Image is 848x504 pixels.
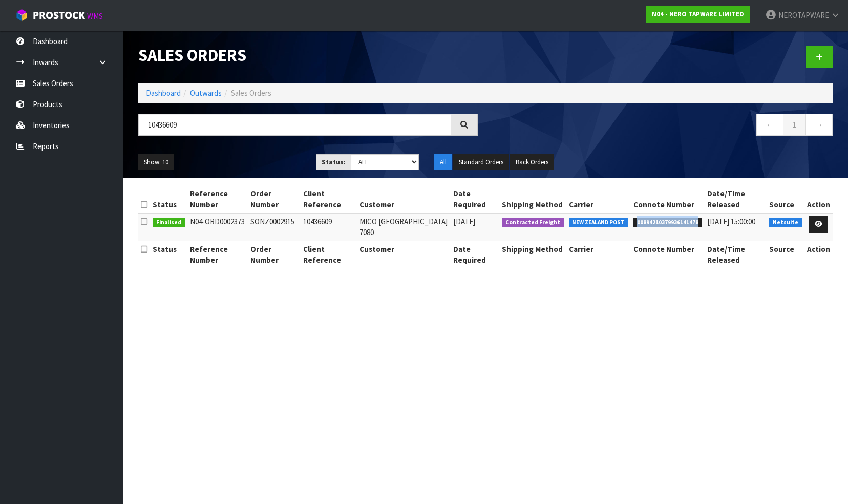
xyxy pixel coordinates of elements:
[569,218,629,228] span: NEW ZEALAND POST
[453,154,509,171] button: Standard Orders
[248,213,301,241] td: SONZ0002915
[301,185,356,213] th: Client Reference
[804,241,833,268] th: Action
[322,158,346,166] strong: Status:
[769,218,802,228] span: Netsuite
[146,88,181,98] a: Dashboard
[652,10,744,18] strong: N04 - NERO TAPWARE LIMITED
[138,154,174,171] button: Show: 10
[301,241,356,268] th: Client Reference
[187,185,248,213] th: Reference Number
[631,241,705,268] th: Connote Number
[190,88,222,98] a: Outwards
[453,217,475,226] span: [DATE]
[187,213,248,241] td: N04-ORD0002373
[631,185,705,213] th: Connote Number
[248,241,301,268] th: Order Number
[493,114,833,139] nav: Page navigation
[499,241,566,268] th: Shipping Method
[33,9,85,22] span: ProStock
[566,185,631,213] th: Carrier
[451,185,499,213] th: Date Required
[804,185,833,213] th: Action
[138,114,451,136] input: Search sales orders
[357,185,451,213] th: Customer
[150,241,187,268] th: Status
[510,154,554,171] button: Back Orders
[231,88,271,98] span: Sales Orders
[357,241,451,268] th: Customer
[87,11,103,21] small: WMS
[705,185,767,213] th: Date/Time Released
[778,10,829,20] span: NEROTAPWARE
[767,241,804,268] th: Source
[499,185,566,213] th: Shipping Method
[502,218,564,228] span: Contracted Freight
[150,185,187,213] th: Status
[434,154,452,171] button: All
[451,241,499,268] th: Date Required
[633,218,702,228] span: 00894210379936141478
[805,114,833,136] a: →
[756,114,783,136] a: ←
[566,241,631,268] th: Carrier
[705,241,767,268] th: Date/Time Released
[707,217,755,226] span: [DATE] 15:00:00
[138,46,478,65] h1: Sales Orders
[15,9,28,22] img: cube-alt.png
[301,213,356,241] td: 10436609
[767,185,804,213] th: Source
[153,218,185,228] span: Finalised
[357,213,451,241] td: MICO [GEOGRAPHIC_DATA] 7080
[248,185,301,213] th: Order Number
[783,114,806,136] a: 1
[187,241,248,268] th: Reference Number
